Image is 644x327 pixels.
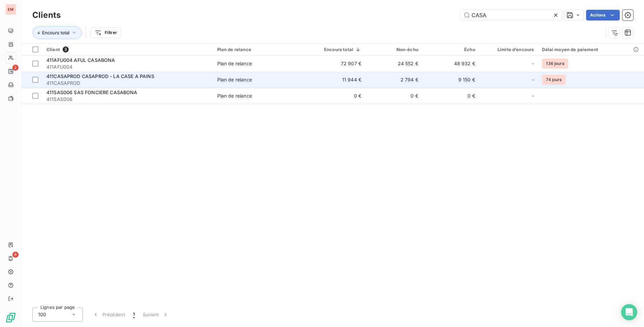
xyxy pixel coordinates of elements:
span: 411CASAPROD [46,80,209,86]
span: 1 [133,311,135,318]
button: Actions [586,10,620,21]
span: Client [46,47,60,52]
td: 9 150 € [422,72,479,88]
span: 2 [12,65,19,71]
span: 411SAS006 SAS FONCIERE CASABONA [46,89,137,95]
span: 136 jours [542,59,568,69]
span: 411AFU004 [46,64,209,70]
td: 24 552 € [365,56,422,72]
div: EM [5,4,16,15]
span: - [532,93,534,99]
span: 411AFU004 AFUL CASABONA [46,57,115,63]
div: Plan de relance [217,60,252,67]
div: Échu [426,47,475,52]
img: Logo LeanPay [5,312,16,323]
div: Plan de relance [217,93,252,99]
span: 6 [12,252,19,258]
span: 74 jours [542,75,566,85]
button: Encours total [32,26,82,39]
td: 0 € [422,88,479,104]
td: 0 € [305,88,365,104]
span: - [532,60,534,67]
span: 3 [63,46,69,52]
div: Open Intercom Messenger [621,304,637,320]
td: 11 944 € [305,72,365,88]
button: 1 [129,307,139,322]
span: 100 [38,311,46,318]
div: Non-échu [369,47,418,52]
span: Encours total [42,30,69,35]
td: 0 € [365,88,422,104]
button: Précédent [88,307,129,322]
input: Rechercher [461,10,562,21]
div: Délai moyen de paiement [542,47,640,52]
td: 48 932 € [422,56,479,72]
button: Filtrer [90,27,121,38]
td: 72 907 € [305,56,365,72]
td: 2 794 € [365,72,422,88]
div: Encours total [310,47,361,52]
h3: Clients [32,9,61,21]
button: Suivant [139,307,173,322]
span: 411CASAPROD CASAPROD - LA CASE A PAINS [46,73,154,79]
span: - [532,76,534,83]
div: Plan de relance [217,76,252,83]
div: Plan de relance [217,47,301,52]
span: 411SAS006 [46,96,209,103]
div: Limite d’encours [483,47,534,52]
